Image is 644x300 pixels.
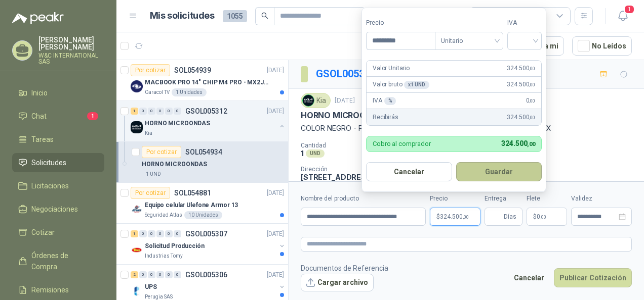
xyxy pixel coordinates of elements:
[335,96,355,106] p: [DATE]
[131,64,170,76] div: Por cotizar
[31,284,69,295] span: Remisiones
[31,227,55,238] span: Cotizar
[145,211,182,219] p: Seguridad Atlas
[12,280,104,299] a: Remisiones
[172,88,207,96] div: 1 Unidades
[529,66,535,71] span: ,00
[501,139,535,147] span: 324.500
[537,214,546,220] span: 0
[373,140,431,147] p: Cobro al comprador
[131,187,170,199] div: Por cotizar
[31,157,66,168] span: Solicitudes
[185,108,227,115] p: GSOL005312
[366,18,435,28] label: Precio
[430,194,480,204] label: Precio
[31,111,47,122] span: Chat
[267,270,284,280] p: [DATE]
[131,121,143,133] img: Company Logo
[614,7,632,25] button: 1
[148,108,155,115] div: 0
[301,173,395,198] p: [STREET_ADDRESS] 9-60 Concesionario Kia Bogotá D.C. , Bogotá D.C.
[441,33,497,48] span: Unitario
[12,153,104,172] a: Solicitudes
[384,97,396,105] div: %
[131,271,138,278] div: 2
[185,271,227,278] p: GSOL005306
[485,194,522,204] label: Entrega
[301,263,388,274] p: Documentos de Referencia
[131,244,143,256] img: Company Logo
[223,10,247,22] span: 1055
[131,108,138,115] div: 1
[267,229,284,239] p: [DATE]
[507,64,535,73] span: 324.500
[526,96,535,106] span: 0
[301,149,304,158] p: 1
[624,5,635,14] span: 1
[139,108,147,115] div: 0
[38,53,104,65] p: W&C INTERNATIONAL SAS
[507,18,542,28] label: IVA
[12,12,64,24] img: Logo peakr
[301,166,395,173] p: Dirección
[507,80,535,89] span: 324.500
[31,134,54,145] span: Tareas
[142,146,181,158] div: Por cotizar
[540,214,546,220] span: ,00
[174,108,181,115] div: 0
[116,183,288,224] a: Por cotizarSOL054881[DATE] Company LogoEquipo celular Ulefone Armor 13Seguridad Atlas10 Unidades
[12,199,104,219] a: Negociaciones
[174,230,181,237] div: 0
[31,180,69,191] span: Licitaciones
[508,268,550,287] button: Cancelar
[504,208,516,225] span: Días
[404,81,429,89] div: x 1 UND
[261,12,268,19] span: search
[529,98,535,104] span: ,00
[440,214,469,220] span: 324.500
[533,214,537,220] span: $
[156,230,164,237] div: 0
[430,208,480,226] p: $324.500,00
[174,271,181,278] div: 0
[301,110,389,121] p: HORNO MICROONDAS
[456,162,542,181] button: Guardar
[527,194,567,204] label: Flete
[145,119,210,128] p: HORNO MICROONDAS
[373,64,410,73] p: Valor Unitario
[174,67,211,74] p: SOL054939
[527,208,567,226] p: $ 0,00
[145,241,205,251] p: Solicitud Producción
[373,96,396,106] p: IVA
[306,149,325,158] div: UND
[12,223,104,242] a: Cotizar
[131,230,138,237] div: 1
[301,194,426,204] label: Nombre del producto
[131,203,143,215] img: Company Logo
[131,285,143,297] img: Company Logo
[156,271,164,278] div: 0
[373,80,429,89] p: Valor bruto
[148,230,155,237] div: 0
[301,142,417,149] p: Cantidad
[12,83,104,103] a: Inicio
[165,108,173,115] div: 0
[303,95,314,106] img: Company Logo
[145,282,157,292] p: UPS
[145,252,183,260] p: Industrias Tomy
[31,250,95,272] span: Órdenes de Compra
[301,93,331,108] div: Kia
[12,107,104,126] a: Chat1
[373,113,398,122] p: Recibirás
[142,170,165,178] div: 1 UND
[571,194,632,204] label: Validez
[142,160,207,169] p: HORNO MICROONDAS
[165,230,173,237] div: 0
[165,271,173,278] div: 0
[150,9,215,23] h1: Mis solicitudes
[131,105,286,137] a: 1 0 0 0 0 0 GSOL005312[DATE] Company LogoHORNO MICROONDASKia
[529,82,535,87] span: ,00
[145,201,238,210] p: Equipo celular Ulefone Armor 13
[267,107,284,116] p: [DATE]
[554,268,632,287] button: Publicar Cotización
